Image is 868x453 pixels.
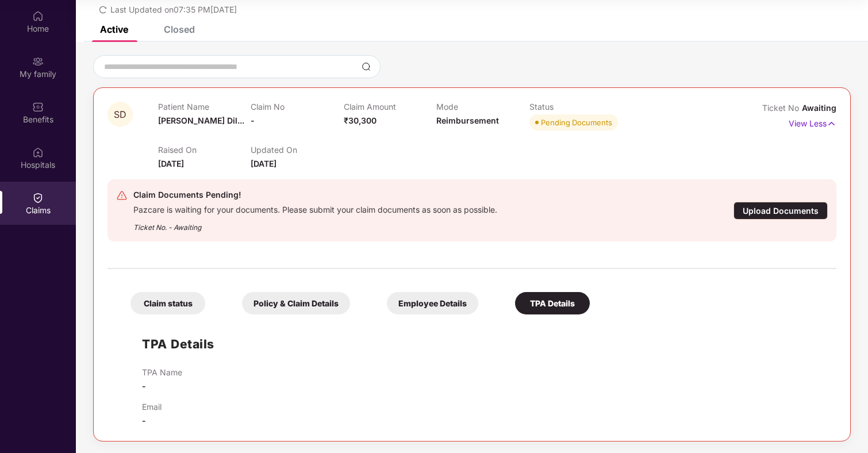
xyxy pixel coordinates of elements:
div: Pazcare is waiting for your documents. Please submit your claim documents as soon as possible. [133,202,497,215]
p: View Less [789,114,836,130]
img: svg+xml;base64,PHN2ZyB3aWR0aD0iMjAiIGhlaWdodD0iMjAiIHZpZXdCb3g9IjAgMCAyMCAyMCIgZmlsbD0ibm9uZSIgeG... [32,56,44,67]
img: svg+xml;base64,PHN2ZyB4bWxucz0iaHR0cDovL3d3dy53My5vcmcvMjAwMC9zdmciIHdpZHRoPSIyNCIgaGVpZ2h0PSIyNC... [116,190,128,201]
span: Reimbursement [436,116,499,125]
p: Claim Amount [344,102,436,112]
div: Closed [164,24,195,35]
span: - [142,416,146,425]
img: svg+xml;base64,PHN2ZyB4bWxucz0iaHR0cDovL3d3dy53My5vcmcvMjAwMC9zdmciIHdpZHRoPSIxNyIgaGVpZ2h0PSIxNy... [827,117,836,130]
span: Last Updated on 07:35 PM[DATE] [110,5,237,14]
div: Ticket No. - Awaiting [133,215,497,233]
img: svg+xml;base64,PHN2ZyBpZD0iSG9tZSIgeG1sbnM9Imh0dHA6Ly93d3cudzMub3JnLzIwMDAvc3ZnIiB3aWR0aD0iMjAiIG... [32,10,44,22]
span: [PERSON_NAME] Dil... [158,116,244,125]
p: Updated On [251,145,343,155]
p: Raised On [158,145,251,155]
span: Awaiting [802,103,836,113]
div: Claim Documents Pending! [133,188,497,202]
div: Policy & Claim Details [242,292,350,314]
img: svg+xml;base64,PHN2ZyBpZD0iU2VhcmNoLTMyeDMyIiB4bWxucz0iaHR0cDovL3d3dy53My5vcmcvMjAwMC9zdmciIHdpZH... [362,62,371,71]
span: ₹30,300 [344,116,377,125]
p: Status [529,102,622,112]
span: - [251,116,255,125]
div: Claim status [130,292,205,314]
div: TPA Details [515,292,590,314]
p: Patient Name [158,102,251,112]
p: TPA Name [142,367,182,377]
p: Email [142,402,162,412]
p: Claim No [251,102,343,112]
span: redo [99,5,107,14]
img: svg+xml;base64,PHN2ZyBpZD0iQ2xhaW0iIHhtbG5zPSJodHRwOi8vd3d3LnczLm9yZy8yMDAwL3N2ZyIgd2lkdGg9IjIwIi... [32,192,44,204]
span: [DATE] [251,159,276,168]
span: SD [114,110,126,120]
p: Mode [436,102,529,112]
h1: TPA Details [142,335,214,354]
div: Upload Documents [733,202,828,220]
img: svg+xml;base64,PHN2ZyBpZD0iQmVuZWZpdHMiIHhtbG5zPSJodHRwOi8vd3d3LnczLm9yZy8yMDAwL3N2ZyIgd2lkdGg9Ij... [32,101,44,113]
div: Active [100,24,128,35]
img: svg+xml;base64,PHN2ZyBpZD0iSG9zcGl0YWxzIiB4bWxucz0iaHR0cDovL3d3dy53My5vcmcvMjAwMC9zdmciIHdpZHRoPS... [32,147,44,158]
span: [DATE] [158,159,184,168]
span: Ticket No [762,103,802,113]
div: Pending Documents [541,117,612,128]
span: - [142,381,146,391]
div: Employee Details [387,292,478,314]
